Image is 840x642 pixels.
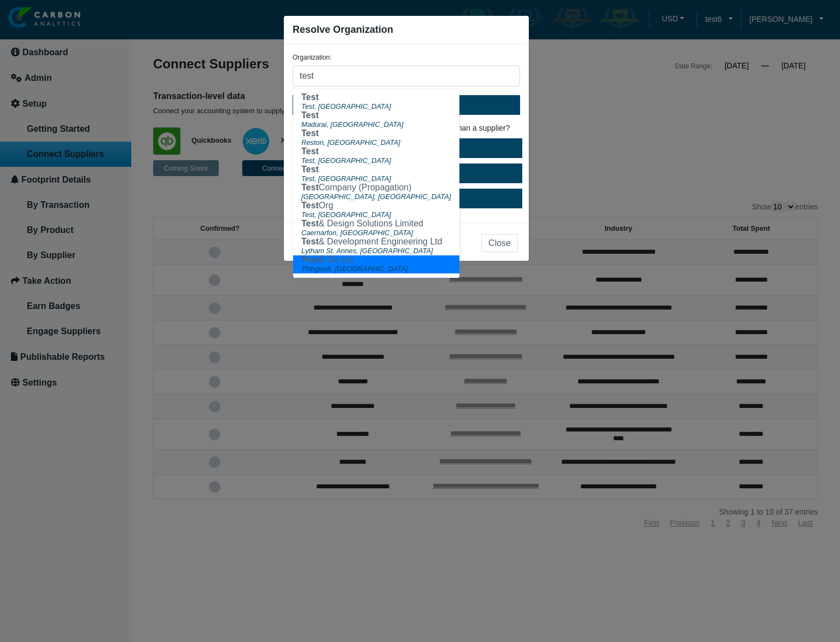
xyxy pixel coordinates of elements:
input: Enter your last name [14,101,200,125]
span: Test [301,165,319,174]
span: Lytham St. Annes, [GEOGRAPHIC_DATA] [301,247,433,255]
ngb-highlight: Org [301,201,333,210]
input: Enter company name [293,66,520,86]
em: Submit [160,337,199,352]
span: Reston, [GEOGRAPHIC_DATA] [301,138,400,147]
ngb-highlight: & Go Ltd [301,255,353,264]
span: Test [301,201,319,210]
span: Test [301,147,319,156]
span: Test [301,110,319,120]
span: Test, [GEOGRAPHIC_DATA] [301,156,391,165]
ngb-highlight: & Development Engineering Ltd [301,237,442,246]
label: Organization: [293,54,331,61]
span: [GEOGRAPHIC_DATA], [GEOGRAPHIC_DATA] [301,192,451,201]
h5: Resolve Organization [293,25,393,34]
span: Test, [GEOGRAPHIC_DATA] [301,211,391,219]
span: Test [301,129,319,138]
ngb-highlight: Company (Propagation) [301,183,412,192]
span: Caernarfon, [GEOGRAPHIC_DATA] [301,229,413,237]
span: Test, [GEOGRAPHIC_DATA] [301,174,391,183]
span: Thingwall, [GEOGRAPHIC_DATA] [301,265,407,273]
button: Close [481,234,518,252]
span: Test [301,92,319,102]
ngb-highlight: & Design Solutions Limited [301,219,423,228]
div: Minimize live chat window [179,5,206,32]
div: Leave a message [73,61,200,75]
span: Test [301,255,319,264]
span: Test [301,219,319,228]
span: Test [301,183,319,192]
textarea: Type your message and click 'Submit' [14,166,200,328]
span: Madurai, [GEOGRAPHIC_DATA] [301,120,404,129]
input: Enter your email address [14,133,200,157]
span: Test, [GEOGRAPHIC_DATA] [301,102,391,110]
div: Navigation go back [12,60,28,77]
span: Test [301,237,319,246]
